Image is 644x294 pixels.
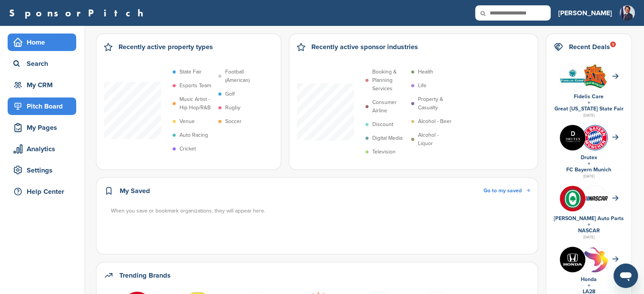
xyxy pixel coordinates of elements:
a: + [588,282,590,289]
img: 456091337 3888871618063310 4174412851887220271 n [620,5,635,21]
a: NASCAR [578,227,600,234]
span: Go to my saved [484,187,522,194]
div: [DATE] [554,112,624,119]
p: Digital Media [372,134,402,142]
p: Life [418,81,426,90]
img: Open uri20141112 64162 1l1jknv?1415809301 [582,125,608,150]
p: Television [372,148,396,156]
img: Download [582,64,608,89]
a: [PERSON_NAME] [558,5,612,21]
a: Honda [581,276,597,283]
a: Drutex [581,154,597,161]
a: SponsorPitch [9,8,148,18]
p: Cricket [179,145,196,153]
div: Pitch Board [11,99,76,113]
a: Analytics [8,140,76,158]
a: My Pages [8,119,76,136]
a: + [588,160,590,167]
p: Football (American) [225,68,260,85]
div: Settings [11,163,76,177]
img: La 2028 olympics logo [582,247,608,292]
a: My CRM [8,76,76,94]
img: Data [560,64,585,89]
a: Pitch Board [8,97,76,115]
a: Settings [8,161,76,179]
p: Golf [225,90,235,98]
h2: Recent Deals [569,42,610,52]
a: [PERSON_NAME] Auto Parts [554,215,624,222]
p: Alcohol - Liquor [418,131,453,148]
a: Help Center [8,183,76,200]
div: My Pages [11,121,76,134]
p: Booking & Planning Services [372,68,407,93]
a: FC Bayern Munich [566,166,611,173]
h2: Trending Brands [119,270,171,281]
a: + [588,99,590,106]
a: Fidelis Care [574,93,604,100]
h2: Recently active property types [119,42,213,52]
div: When you save or bookmark organizations, they will appear here. [111,207,531,215]
a: Go to my saved [484,187,530,195]
a: Home [8,34,76,51]
div: [DATE] [554,234,624,241]
div: [DATE] [554,173,624,180]
img: V7vhzcmg 400x400 [560,186,585,211]
p: Esports Team [179,81,211,90]
p: Soccer [225,117,242,126]
p: Rugby [225,104,240,112]
h3: [PERSON_NAME] [558,8,612,18]
div: Search [11,57,76,70]
p: State Fair [179,68,202,76]
p: Property & Casualty [418,95,453,112]
iframe: Button to launch messaging window [614,264,638,288]
a: Great [US_STATE] State Fair [554,105,623,112]
p: Discount [372,120,393,129]
div: Home [11,35,76,49]
img: Kln5su0v 400x400 [560,247,585,272]
div: Analytics [11,142,76,156]
div: 9 [610,42,616,47]
img: 7569886e 0a8b 4460 bc64 d028672dde70 [582,196,608,201]
a: Search [8,55,76,72]
h2: Recently active sponsor industries [311,42,418,52]
h2: My Saved [120,185,150,196]
p: Music Artist - Hip Hop/R&B [179,95,215,112]
p: Auto Racing [179,131,208,139]
p: Health [418,68,433,76]
p: Venue [179,117,195,126]
div: My CRM [11,78,76,92]
p: Alcohol - Beer [418,117,452,126]
div: Help Center [11,185,76,198]
a: + [588,221,590,228]
p: Consumer Airline [372,98,407,115]
img: Images (4) [560,125,585,150]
